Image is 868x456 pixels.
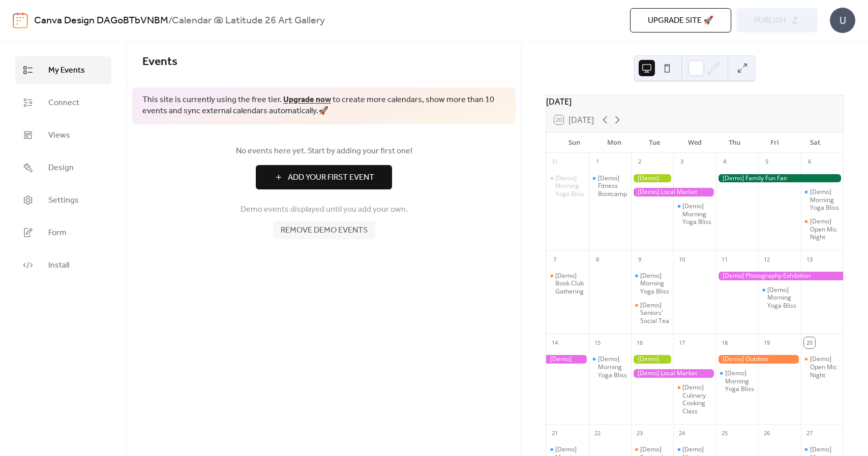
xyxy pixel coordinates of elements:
[48,64,85,77] span: My Events
[549,156,560,168] div: 31
[48,97,79,109] span: Connect
[804,254,815,265] div: 13
[804,156,815,168] div: 6
[592,428,603,439] div: 22
[15,251,111,279] a: Install
[767,286,796,310] div: [Demo] Morning Yoga Bliss
[546,355,588,364] div: [Demo] Photography Exhibition
[549,254,560,265] div: 7
[546,95,843,108] div: [DATE]
[631,174,673,183] div: [Demo] Gardening Workshop
[682,202,711,226] div: [Demo] Morning Yoga Bliss
[598,174,627,198] div: [Demo] Fitness Bootcamp
[682,383,711,415] div: [Demo] Culinary Cooking Class
[592,254,603,265] div: 8
[241,204,408,216] span: Demo events displayed until you add your own.
[635,133,675,153] div: Tue
[725,369,754,393] div: [Demo] Morning Yoga Bliss
[755,133,795,153] div: Fri
[758,286,800,310] div: [Demo] Morning Yoga Bliss
[810,188,839,212] div: [Demo] Morning Yoga Bliss
[634,337,645,348] div: 16
[716,272,843,280] div: [Demo] Photography Exhibition
[810,217,839,241] div: [Demo] Open Mic Night
[634,156,645,168] div: 2
[555,174,584,198] div: [Demo] Morning Yoga Bliss
[719,254,730,265] div: 11
[810,355,839,379] div: [Demo] Open Mic Night
[48,259,69,272] span: Install
[15,186,111,214] a: Settings
[634,254,645,265] div: 9
[761,428,772,439] div: 26
[673,383,715,415] div: [Demo] Culinary Cooking Class
[676,337,687,348] div: 17
[546,174,588,198] div: [Demo] Morning Yoga Bliss
[15,154,111,181] a: Design
[288,172,374,184] span: Add Your First Event
[761,156,772,168] div: 5
[715,133,755,153] div: Thu
[719,428,730,439] div: 25
[640,272,669,296] div: [Demo] Morning Yoga Bliss
[283,92,331,108] a: Upgrade now
[549,428,560,439] div: 21
[795,133,835,153] div: Sat
[554,133,594,153] div: Sun
[675,133,715,153] div: Wed
[804,337,815,348] div: 20
[631,301,673,325] div: [Demo] Seniors' Social Tea
[142,94,505,117] span: This site is currently using the free tier. to create more calendars, show more than 10 events an...
[594,133,635,153] div: Mon
[15,56,111,84] a: My Events
[281,224,368,237] span: Remove demo events
[589,174,631,198] div: [Demo] Fitness Bootcamp
[673,202,715,226] div: [Demo] Morning Yoga Bliss
[555,272,584,296] div: [Demo] Book Club Gathering
[801,355,843,379] div: [Demo] Open Mic Night
[546,272,588,296] div: [Demo] Book Club Gathering
[631,369,716,378] div: [Demo] Local Market
[761,337,772,348] div: 19
[640,301,669,325] div: [Demo] Seniors' Social Tea
[589,355,631,379] div: [Demo] Morning Yoga Bliss
[13,12,28,28] img: logo
[592,156,603,168] div: 1
[598,355,627,379] div: [Demo] Morning Yoga Bliss
[592,337,603,348] div: 15
[631,188,716,197] div: [Demo] Local Market
[48,129,70,142] span: Views
[256,165,392,189] button: Add Your First Event
[273,221,375,239] button: Remove demo events
[142,165,505,189] a: Add Your First Event
[801,217,843,241] div: [Demo] Open Mic Night
[648,15,713,27] span: Upgrade site 🚀
[719,156,730,168] div: 4
[676,156,687,168] div: 3
[142,51,177,73] span: Events
[634,428,645,439] div: 23
[830,8,855,33] div: U
[142,145,505,157] span: No events here yet. Start by adding your first one!
[172,11,325,30] b: Calendar @ Latitude 26 Art Gallery
[676,428,687,439] div: 24
[631,272,673,296] div: [Demo] Morning Yoga Bliss
[34,11,168,30] a: Canva Design DAGoBTbVNBM
[549,337,560,348] div: 14
[716,355,801,364] div: [Demo] Outdoor Adventure Day
[630,8,731,32] button: Upgrade site 🚀
[719,337,730,348] div: 18
[801,188,843,212] div: [Demo] Morning Yoga Bliss
[15,121,111,149] a: Views
[48,162,74,174] span: Design
[716,369,758,393] div: [Demo] Morning Yoga Bliss
[676,254,687,265] div: 10
[761,254,772,265] div: 12
[804,428,815,439] div: 27
[631,355,673,364] div: [Demo] Gardening Workshop
[48,194,79,207] span: Settings
[716,174,843,183] div: [Demo] Family Fun Fair
[48,227,67,239] span: Form
[15,219,111,246] a: Form
[15,89,111,116] a: Connect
